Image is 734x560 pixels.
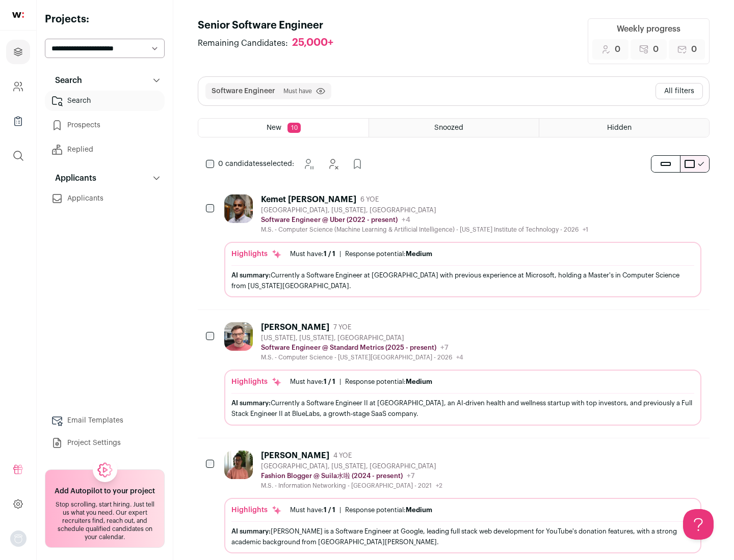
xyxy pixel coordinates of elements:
a: Applicants [45,188,165,209]
a: Company Lists [6,109,30,133]
button: Open dropdown [10,530,27,547]
p: Fashion Blogger @ Suila水啦 (2024 - present) [261,472,403,480]
div: M.S. - Computer Science - [US_STATE][GEOGRAPHIC_DATA] - 2026 [261,353,463,361]
span: 0 [691,43,697,55]
div: Currently a Software Engineer II at [GEOGRAPHIC_DATA], an AI-driven health and wellness startup w... [231,398,694,419]
iframe: Help Scout Beacon - Open [683,509,714,540]
span: AI summary: [231,528,271,535]
div: Weekly progress [617,23,680,35]
span: Hidden [607,124,632,131]
span: Must have [283,87,312,95]
span: AI summary: [231,272,271,278]
span: New [267,124,281,131]
div: Highlights [231,249,282,259]
button: Snooze [298,154,319,174]
a: Project Settings [45,433,165,453]
div: Response potential: [345,378,432,386]
span: 4 YOE [333,452,352,460]
div: 25,000+ [292,37,333,49]
a: Replied [45,139,165,160]
ul: | [290,378,432,386]
span: 1 / 1 [324,250,335,257]
span: Snoozed [434,124,463,131]
a: Hidden [539,119,709,137]
img: 927442a7649886f10e33b6150e11c56b26abb7af887a5a1dd4d66526963a6550.jpg [224,194,253,223]
span: +4 [456,354,463,360]
a: Projects [6,40,30,64]
img: wellfound-shorthand-0d5821cbd27db2630d0214b213865d53afaa358527fdda9d0ea32b1df1b89c2c.svg [12,12,24,18]
p: Applicants [49,172,96,184]
h1: Senior Software Engineer [198,18,344,33]
a: [PERSON_NAME] 4 YOE [GEOGRAPHIC_DATA], [US_STATE], [GEOGRAPHIC_DATA] Fashion Blogger @ Suila水啦 (2... [224,451,701,553]
button: Hide [323,154,343,174]
span: 0 [653,43,659,55]
span: Medium [406,507,432,513]
h2: Add Autopilot to your project [55,486,155,496]
div: Response potential: [345,250,432,258]
p: Search [49,74,82,87]
div: [US_STATE], [US_STATE], [GEOGRAPHIC_DATA] [261,334,463,342]
div: Must have: [290,506,335,514]
button: Add to Prospects [347,154,368,174]
span: Remaining Candidates: [198,37,288,49]
div: Currently a Software Engineer at [GEOGRAPHIC_DATA] with previous experience at Microsoft, holding... [231,270,694,291]
button: Applicants [45,168,165,188]
div: M.S. - Information Networking - [GEOGRAPHIC_DATA] - 2021 [261,482,442,490]
a: Kemet [PERSON_NAME] 6 YOE [GEOGRAPHIC_DATA], [US_STATE], [GEOGRAPHIC_DATA] Software Engineer @ Ub... [224,194,701,297]
span: +2 [436,483,442,489]
a: [PERSON_NAME] 7 YOE [US_STATE], [US_STATE], [GEOGRAPHIC_DATA] Software Engineer @ Standard Metric... [224,322,701,425]
ul: | [290,506,432,514]
span: +7 [440,344,449,351]
div: Highlights [231,505,282,515]
p: Software Engineer @ Uber (2022 - present) [261,216,398,224]
div: Must have: [290,378,335,386]
div: Stop scrolling, start hiring. Just tell us what you need. Our expert recruiters find, reach out, ... [51,500,158,541]
img: nopic.png [10,530,27,547]
span: 1 / 1 [324,507,335,513]
div: [PERSON_NAME] [261,451,329,461]
button: Software Engineer [212,86,275,96]
span: Medium [406,378,432,385]
div: M.S. - Computer Science (Machine Learning & Artificial Intelligence) - [US_STATE] Institute of Te... [261,226,588,234]
span: 10 [287,123,301,133]
p: Software Engineer @ Standard Metrics (2025 - present) [261,344,436,352]
button: All filters [656,83,703,99]
div: Response potential: [345,506,432,514]
img: ebffc8b94a612106133ad1a79c5dcc917f1f343d62299c503ebb759c428adb03.jpg [224,451,253,479]
div: Highlights [231,377,282,387]
div: Kemet [PERSON_NAME] [261,194,356,205]
ul: | [290,250,432,258]
span: +4 [402,216,410,223]
h2: Projects: [45,12,165,26]
span: Medium [406,250,432,257]
span: 1 / 1 [324,378,335,385]
span: AI summary: [231,400,271,406]
a: Search [45,91,165,111]
span: 6 YOE [360,195,379,204]
span: +1 [583,227,588,233]
span: 7 YOE [333,323,351,331]
a: Prospects [45,115,165,135]
div: [PERSON_NAME] [261,322,329,332]
a: Email Templates [45,410,165,431]
div: Must have: [290,250,335,258]
span: selected: [218,159,294,169]
a: Add Autopilot to your project Stop scrolling, start hiring. Just tell us what you need. Our exper... [45,469,165,548]
button: Search [45,70,165,91]
span: 0 candidates [218,160,263,167]
span: +7 [407,472,415,480]
div: [PERSON_NAME] is a Software Engineer at Google, leading full stack web development for YouTube's ... [231,526,694,547]
div: [GEOGRAPHIC_DATA], [US_STATE], [GEOGRAPHIC_DATA] [261,206,588,214]
a: Snoozed [369,119,539,137]
span: 0 [615,43,620,55]
img: 92c6d1596c26b24a11d48d3f64f639effaf6bd365bf059bea4cfc008ddd4fb99.jpg [224,322,253,351]
a: Company and ATS Settings [6,74,30,99]
div: [GEOGRAPHIC_DATA], [US_STATE], [GEOGRAPHIC_DATA] [261,462,442,470]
